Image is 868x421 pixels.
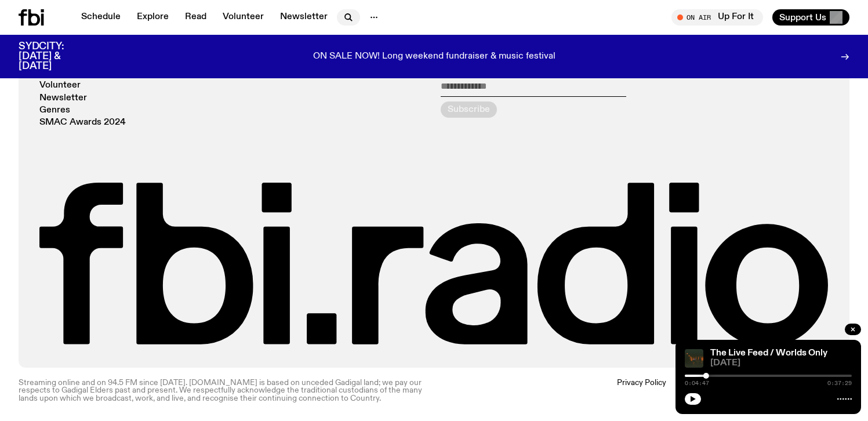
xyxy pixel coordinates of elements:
[685,380,709,386] span: 0:04:47
[779,12,826,23] span: Support Us
[39,118,126,127] a: SMAC Awards 2024
[178,9,213,26] a: Read
[19,379,427,402] p: Streaming online and on 94.5 FM since [DATE]. [DOMAIN_NAME] is based on unceded Gadigal land; we ...
[827,380,852,386] span: 0:37:29
[273,9,335,26] a: Newsletter
[130,9,176,26] a: Explore
[39,81,81,90] a: Volunteer
[710,359,852,368] span: [DATE]
[216,9,271,26] a: Volunteer
[617,379,666,402] a: Privacy Policy
[441,101,497,118] button: Subscribe
[19,42,93,71] h3: SYDCITY: [DATE] & [DATE]
[710,349,827,358] a: The Live Feed / Worlds Only
[74,9,128,26] a: Schedule
[685,349,703,368] img: A grainy film image of shadowy band figures on stage, with red light behind them
[39,106,70,115] a: Genres
[39,94,87,103] a: Newsletter
[671,9,763,26] button: On AirUp For It
[313,52,555,62] p: ON SALE NOW! Long weekend fundraiser & music festival
[772,9,849,26] button: Support Us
